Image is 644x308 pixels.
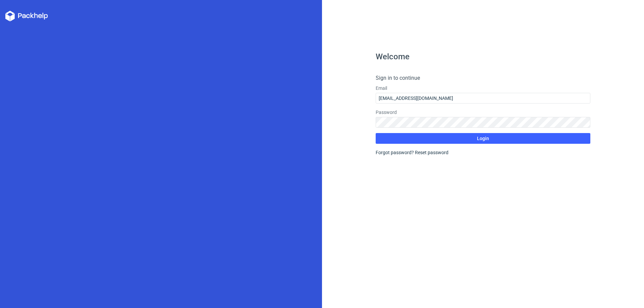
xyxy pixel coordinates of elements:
button: Login [376,133,590,144]
span: Login [477,136,489,141]
div: Forgot password? [376,149,590,156]
h4: Sign in to continue [376,74,590,82]
h1: Welcome [376,53,590,61]
a: Reset password [415,150,448,155]
label: Password [376,109,590,116]
label: Email [376,85,590,91]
